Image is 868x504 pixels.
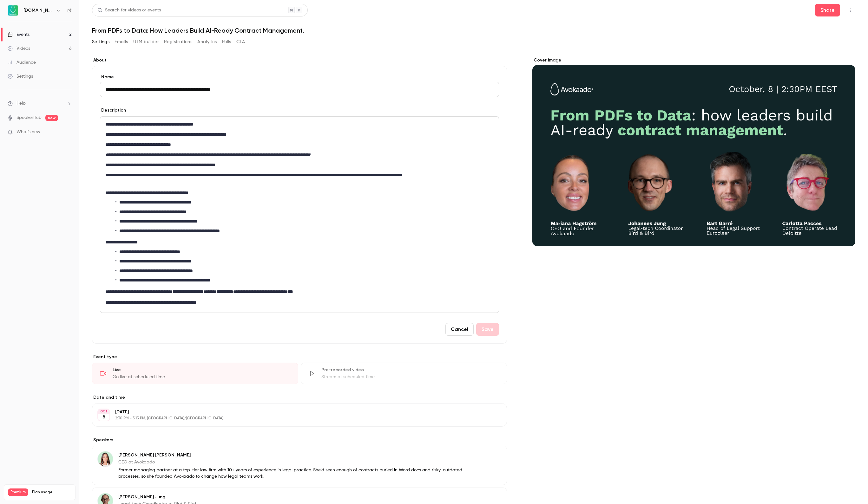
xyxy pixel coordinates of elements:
[532,57,855,63] label: Cover image
[92,437,507,443] label: Speakers
[92,27,855,34] h1: From PDFs to Data: How Leaders Build AI-Ready Contract Management.
[113,367,290,373] div: Live
[16,114,42,121] a: SpeakerHub
[97,7,161,14] div: Search for videos or events
[118,459,466,465] p: CEO at Avokaado
[23,7,53,14] h6: [DOMAIN_NAME]
[532,57,855,246] section: Cover image
[445,323,474,336] button: Cancel
[16,129,40,135] span: What's new
[45,115,58,121] span: new
[92,394,507,401] label: Date and time
[92,57,507,63] label: About
[197,37,217,47] button: Analytics
[100,107,126,113] label: Description
[16,100,26,107] span: Help
[118,452,466,458] p: [PERSON_NAME] [PERSON_NAME]
[164,37,192,47] button: Registrations
[92,363,298,384] div: LiveGo live at scheduled time
[92,354,507,360] p: Event type
[8,5,18,16] img: Avokaado.io
[102,414,105,420] p: 8
[8,73,33,80] div: Settings
[118,494,433,500] p: [PERSON_NAME] Jung
[8,488,28,496] span: Premium
[815,4,840,16] button: Share
[115,416,473,421] p: 2:30 PM - 3:15 PM, [GEOGRAPHIC_DATA]/[GEOGRAPHIC_DATA]
[222,37,231,47] button: Polls
[92,37,109,47] button: Settings
[92,446,507,485] div: Mariana Hagström[PERSON_NAME] [PERSON_NAME]CEO at AvokaadoFormer managing partner at a top-tier l...
[321,367,499,373] div: Pre-recorded video
[321,374,499,380] div: Stream at scheduled time
[236,37,245,47] button: CTA
[8,45,30,52] div: Videos
[32,490,71,495] span: Plan usage
[98,409,109,414] div: OCT
[100,117,499,313] div: editor
[118,467,466,480] p: Former managing partner at a top-tier law firm with 10+ years of experience in legal practice. Sh...
[115,37,128,47] button: Emails
[100,74,499,80] label: Name
[8,100,72,107] li: help-dropdown-opener
[8,59,36,66] div: Audience
[98,451,113,467] img: Mariana Hagström
[133,37,159,47] button: UTM builder
[8,31,30,38] div: Events
[113,374,290,380] div: Go live at scheduled time
[115,409,473,415] p: [DATE]
[100,116,499,313] section: description
[301,363,507,384] div: Pre-recorded videoStream at scheduled time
